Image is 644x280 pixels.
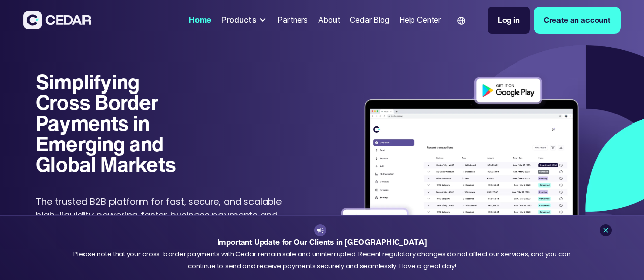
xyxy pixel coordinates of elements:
img: world icon [457,17,465,25]
div: Cedar Blog [350,14,389,26]
div: About [318,14,340,26]
a: About [314,9,344,31]
div: Home [189,14,211,26]
h1: Simplifying Cross Border Payments in Emerging and Global Markets [36,72,191,175]
a: Create an account [534,7,621,34]
a: Cedar Blog [346,9,393,31]
a: Partners [274,9,312,31]
div: Products [217,10,272,30]
div: Products [221,14,256,26]
div: Help Center [399,14,441,26]
p: The trusted B2B platform for fast, secure, and scalable high-liquidity powering faster business p... [36,195,295,236]
a: Log in [488,7,530,34]
img: Dashboard of transactions [334,72,608,258]
div: Partners [277,14,308,26]
div: Log in [498,14,520,26]
a: Help Center [395,9,445,31]
a: Home [185,9,215,31]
